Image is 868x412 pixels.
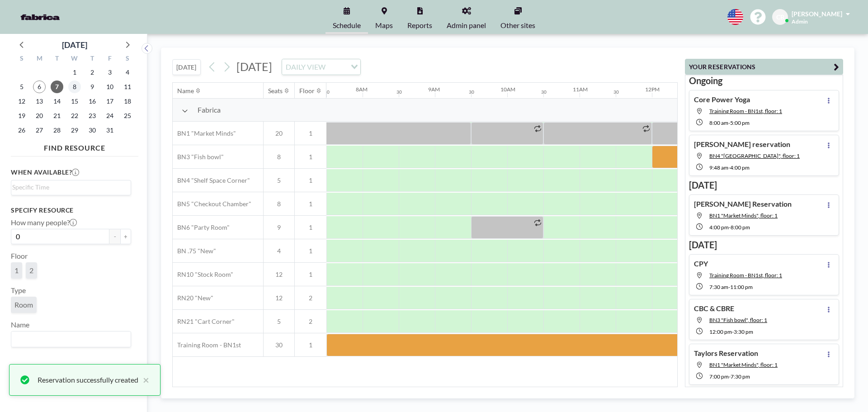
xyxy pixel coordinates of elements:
[86,124,99,137] span: Thursday, October 30, 2025
[282,59,360,75] div: Search for option
[689,75,839,86] h3: Ongoing
[15,81,28,93] span: Sunday, October 5, 2025
[120,229,131,244] button: +
[295,153,326,161] span: 1
[645,86,660,93] div: 12PM
[173,247,216,255] span: BN .75 "New"
[264,341,294,349] span: 30
[295,317,326,326] span: 2
[33,109,46,122] span: Monday, October 20, 2025
[173,317,235,326] span: RN21 "Cart Corner"
[295,200,326,208] span: 1
[728,119,730,126] span: -
[15,95,28,108] span: Sunday, October 12, 2025
[728,284,730,290] span: -
[11,218,77,227] label: How many people?
[86,81,99,93] span: Thursday, October 9, 2025
[709,212,778,219] span: BN1 "Market Minds", floor: 1
[38,374,138,385] div: Reservation successfully created
[792,18,808,25] span: Admin
[689,180,839,191] h3: [DATE]
[295,270,326,279] span: 1
[11,206,131,214] h3: Specify resource
[709,328,732,335] span: 12:00 PM
[11,320,29,329] label: Name
[500,86,515,93] div: 10AM
[86,109,99,122] span: Thursday, October 23, 2025
[776,13,784,21] span: CB
[328,61,345,73] input: Search for option
[264,247,294,255] span: 4
[198,105,221,114] span: Fabrica
[264,270,294,279] span: 12
[51,81,63,93] span: Tuesday, October 7, 2025
[173,129,236,137] span: BN1 "Market Minds"
[396,89,402,95] div: 30
[694,304,734,313] h4: CBC & CBRE
[51,124,63,137] span: Tuesday, October 28, 2025
[177,87,194,95] div: Name
[732,328,734,335] span: -
[694,349,758,358] h4: Taylors Reservation
[685,59,843,75] button: YOUR RESERVATIONS
[613,89,619,95] div: 30
[118,53,136,65] div: S
[15,109,28,122] span: Sunday, October 19, 2025
[173,294,213,302] span: RN20 "New"
[236,60,272,73] span: [DATE]
[709,164,728,171] span: 9:48 AM
[264,129,294,137] span: 20
[173,176,250,185] span: BN4 "Shelf Space Corner"
[173,200,251,208] span: BN5 "Checkout Chamber"
[33,95,46,108] span: Monday, October 13, 2025
[729,373,731,380] span: -
[694,259,708,268] h4: CPY
[264,153,294,161] span: 8
[83,53,101,65] div: T
[324,89,330,95] div: 30
[734,328,753,335] span: 3:30 PM
[51,95,63,108] span: Tuesday, October 14, 2025
[14,300,33,309] span: Room
[694,95,750,104] h4: Core Power Yoga
[264,176,294,185] span: 5
[13,53,31,65] div: S
[264,294,294,302] span: 12
[264,317,294,326] span: 5
[29,266,33,275] span: 2
[333,22,361,29] span: Schedule
[11,331,131,347] div: Search for option
[121,81,134,93] span: Saturday, October 11, 2025
[709,373,729,380] span: 7:00 PM
[66,53,84,65] div: W
[730,284,753,290] span: 11:00 PM
[104,66,116,79] span: Friday, October 3, 2025
[86,66,99,79] span: Thursday, October 2, 2025
[709,224,729,231] span: 4:00 PM
[573,86,588,93] div: 11AM
[86,95,99,108] span: Thursday, October 16, 2025
[299,87,315,95] div: Floor
[728,164,730,171] span: -
[173,153,224,161] span: BN3 "Fish bowl"
[730,119,750,126] span: 5:00 PM
[689,239,839,251] h3: [DATE]
[709,317,767,323] span: BN3 "Fish bowl", floor: 1
[14,266,19,275] span: 1
[68,124,81,137] span: Wednesday, October 29, 2025
[447,22,486,29] span: Admin panel
[173,223,230,232] span: BN6 "Party Room"
[62,38,87,51] div: [DATE]
[11,251,28,260] label: Floor
[469,89,474,95] div: 30
[729,224,731,231] span: -
[709,361,778,368] span: BN1 "Market Minds", floor: 1
[104,124,116,137] span: Friday, October 31, 2025
[792,10,842,18] span: [PERSON_NAME]
[356,86,368,93] div: 8AM
[709,119,728,126] span: 8:00 AM
[500,22,535,29] span: Other sites
[295,247,326,255] span: 1
[730,164,750,171] span: 4:00 PM
[407,22,432,29] span: Reports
